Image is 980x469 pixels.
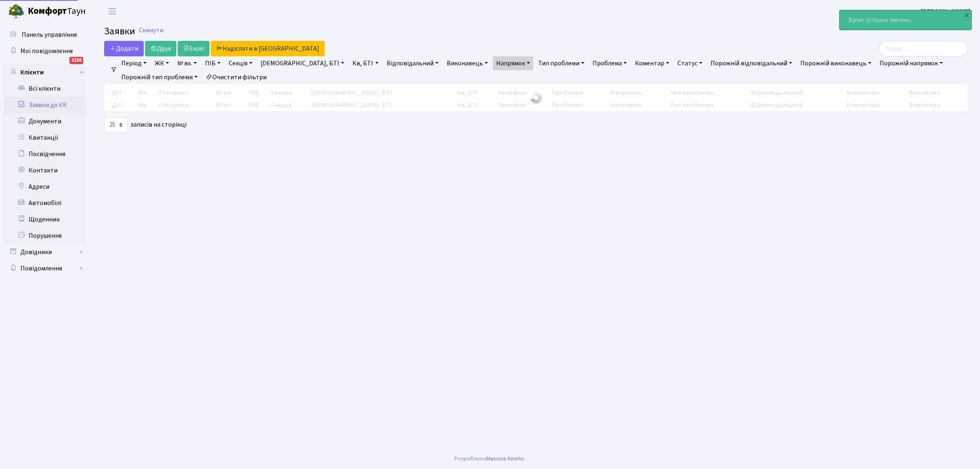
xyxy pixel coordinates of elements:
a: Порожній тип проблеми [118,70,201,84]
a: Автомобілі [4,195,86,211]
a: № вх. [174,56,200,70]
img: logo.png [8,3,24,20]
span: Заявки [104,24,135,38]
input: Пошук... [879,41,968,56]
a: Excel [178,41,209,56]
div: 3236 [69,57,83,64]
a: Мої повідомлення3236 [4,43,86,59]
a: Кв, БТІ [349,56,381,70]
a: Посвідчення [4,146,86,162]
a: Massive Kinetic [486,454,524,463]
a: Порожній відповідальний [707,56,795,70]
span: Мої повідомлення [20,47,73,56]
a: Коментар [632,56,673,70]
a: Надіслати в [GEOGRAPHIC_DATA] [211,41,325,56]
a: Контакти [4,162,86,179]
a: Адреси [4,179,86,195]
img: Обробка... [530,92,543,105]
a: Відповідальний [383,56,442,70]
a: Довідники [4,244,86,260]
a: ПІБ [202,56,224,70]
a: Квитанції [4,130,86,146]
a: Порожній виконавець [797,56,875,70]
a: Панель управління [4,27,86,43]
a: Заявки до КК [4,97,86,113]
a: Щоденник [4,211,86,228]
b: Комфорт [28,4,67,18]
a: Тип проблеми [535,56,588,70]
a: Очистити фільтри [203,70,270,84]
span: Панель управління [22,30,77,39]
a: Додати [104,41,144,56]
a: Друк [145,41,176,56]
div: Запис успішно змінено. [840,10,971,30]
a: ЖК [151,56,172,70]
label: записів на сторінці [104,117,187,133]
a: Проблема [589,56,630,70]
a: Скинути [139,27,163,34]
a: [DEMOGRAPHIC_DATA], БТІ [257,56,347,70]
a: Документи [4,113,86,130]
a: Клієнти [4,64,86,80]
span: Додати [109,44,138,53]
a: Всі клієнти [4,80,86,97]
a: Період [118,56,150,70]
a: Порожній напрямок [876,56,946,70]
select: записів на сторінці [104,117,128,133]
a: Секція [225,56,256,70]
button: Переключити навігацію [102,4,122,18]
a: Напрямок [493,56,533,70]
a: Повідомлення [4,260,86,277]
a: Статус [674,56,706,70]
span: Таун [28,4,86,18]
a: Порушення [4,228,86,244]
div: Розроблено . [454,454,526,463]
a: Виконавець [443,56,491,70]
a: [PERSON_NAME] [921,7,970,16]
div: × [962,11,971,19]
